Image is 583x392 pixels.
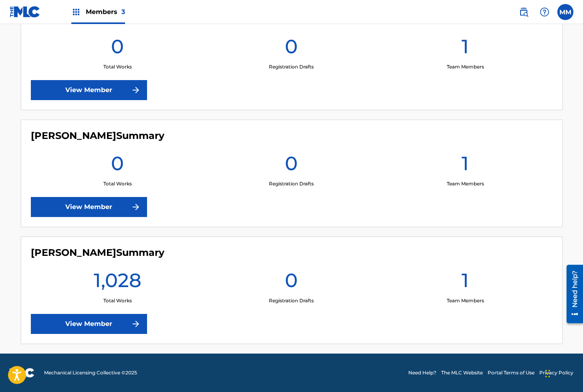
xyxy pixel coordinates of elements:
h1: 1,028 [94,268,141,297]
h1: 0 [111,34,124,63]
h1: 1 [462,151,469,180]
a: View Member [31,314,147,334]
img: f7272a7cc735f4ea7f67.svg [131,202,141,212]
a: Portal Terms of Use [488,369,535,376]
h1: 0 [285,151,298,180]
h1: 1 [462,34,469,63]
div: Help [537,4,553,20]
img: MLC Logo [10,6,40,18]
span: 3 [121,8,125,16]
a: View Member [31,197,147,217]
iframe: Chat Widget [543,354,583,392]
p: Registration Drafts [269,63,314,70]
span: Members [86,7,125,16]
p: Team Members [447,63,484,70]
a: View Member [31,80,147,100]
a: The MLC Website [441,369,483,376]
img: help [540,7,549,17]
a: Need Help? [408,369,436,376]
a: Public Search [516,4,532,20]
p: Total Works [103,297,132,304]
p: Registration Drafts [269,180,314,187]
p: Total Works [103,63,132,70]
img: f7272a7cc735f4ea7f67.svg [131,85,141,95]
p: Total Works [103,180,132,187]
h1: 0 [111,151,124,180]
p: Registration Drafts [269,297,314,304]
a: Privacy Policy [539,369,573,376]
h4: Mauricio Morales [31,247,164,259]
img: logo [10,368,34,378]
h1: 0 [285,34,298,63]
img: f7272a7cc735f4ea7f67.svg [131,319,141,329]
span: Mechanical Licensing Collective © 2025 [44,369,137,376]
img: search [519,7,529,17]
div: User Menu [557,4,573,20]
p: Team Members [447,297,484,304]
div: Drag [545,362,550,386]
img: Top Rightsholders [71,7,81,17]
p: Team Members [447,180,484,187]
iframe: Resource Center [561,262,583,326]
h1: 1 [462,268,469,297]
h1: 0 [285,268,298,297]
h4: Marinela Añanguren [31,130,164,142]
